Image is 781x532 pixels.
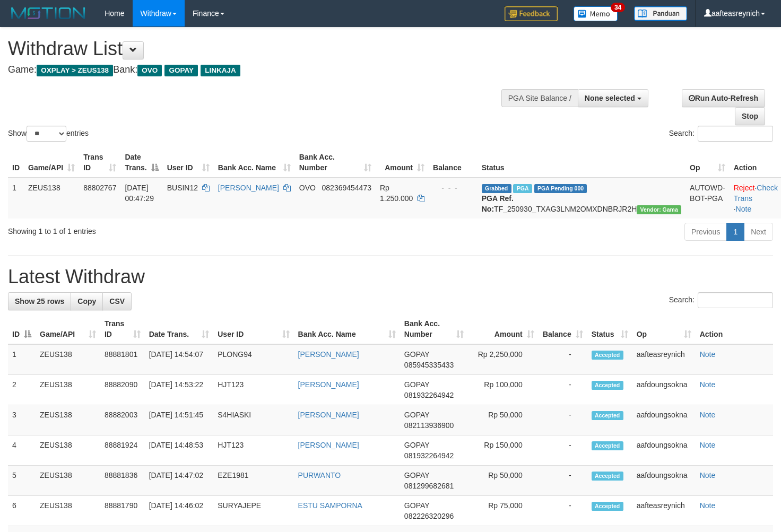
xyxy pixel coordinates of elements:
h1: Withdraw List [8,38,510,59]
a: Note [700,411,716,419]
h1: Latest Withdraw [8,266,773,287]
a: Note [700,380,716,389]
a: CSV [102,292,132,310]
td: 88881924 [100,435,145,466]
th: ID [8,147,24,178]
span: GOPAY [404,501,429,510]
span: GOPAY [404,411,429,419]
td: - [539,344,587,375]
td: HJT123 [213,435,293,466]
a: [PERSON_NAME] [298,441,359,449]
td: Rp 50,000 [468,466,538,496]
a: Note [700,350,716,359]
th: Bank Acc. Number: activate to sort column ascending [400,314,468,344]
th: Balance: activate to sort column ascending [539,314,587,344]
td: 88882003 [100,405,145,435]
th: Trans ID: activate to sort column ascending [79,147,120,178]
td: Rp 150,000 [468,435,538,466]
a: Copy [71,292,103,310]
a: 1 [726,223,744,241]
td: ZEUS138 [24,178,79,219]
span: Accepted [592,441,623,450]
th: Bank Acc. Name: activate to sort column ascending [294,314,400,344]
td: aafdoungsokna [632,405,696,435]
th: User ID: activate to sort column ascending [213,314,293,344]
th: Action [696,314,773,344]
span: OVO [299,184,316,192]
span: 34 [611,3,625,12]
td: [DATE] 14:46:02 [145,496,214,526]
th: Trans ID: activate to sort column ascending [100,314,145,344]
td: [DATE] 14:53:22 [145,375,214,405]
td: aafdoungsokna [632,435,696,466]
td: aafteasreynich [632,496,696,526]
td: Rp 50,000 [468,405,538,435]
th: Op: activate to sort column ascending [685,147,730,178]
span: Accepted [592,381,623,390]
th: Bank Acc. Number: activate to sort column ascending [295,147,376,178]
input: Search: [698,292,773,308]
div: Showing 1 to 1 of 1 entries [8,222,317,237]
td: EZE1981 [213,466,293,496]
td: ZEUS138 [36,496,100,526]
span: GOPAY [404,350,429,359]
span: Accepted [592,411,623,420]
td: [DATE] 14:47:02 [145,466,214,496]
span: GOPAY [164,65,198,76]
th: Amount: activate to sort column ascending [468,314,538,344]
a: Run Auto-Refresh [682,89,765,107]
span: Copy 082226320296 to clipboard [404,512,454,520]
span: Copy 081932264942 to clipboard [404,451,454,460]
td: - [539,466,587,496]
a: Check Trans [734,184,778,203]
td: ZEUS138 [36,405,100,435]
span: Copy 081932264942 to clipboard [404,391,454,399]
span: CSV [109,297,125,306]
a: Reject [734,184,755,192]
span: 88802767 [83,184,116,192]
span: PGA Pending [534,184,587,193]
td: - [539,405,587,435]
a: PURWANTO [298,471,341,479]
td: 88882090 [100,375,145,405]
span: None selected [585,94,635,102]
td: 3 [8,405,36,435]
span: Copy 082113936900 to clipboard [404,421,454,430]
th: Game/API: activate to sort column ascending [24,147,79,178]
span: Copy 085945335433 to clipboard [404,361,454,369]
label: Search: [669,292,773,308]
a: Note [700,501,716,510]
td: ZEUS138 [36,435,100,466]
span: OVO [137,65,162,76]
span: GOPAY [404,441,429,449]
td: 6 [8,496,36,526]
span: Accepted [592,351,623,360]
span: GOPAY [404,471,429,479]
td: TF_250930_TXAG3LNM2OMXDNBRJR2H [478,178,685,219]
a: Note [700,441,716,449]
td: 5 [8,466,36,496]
a: Show 25 rows [8,292,71,310]
label: Show entries [8,126,89,142]
th: ID: activate to sort column descending [8,314,36,344]
td: AUTOWD-BOT-PGA [685,178,730,219]
td: 88881801 [100,344,145,375]
span: LINKAJA [201,65,240,76]
a: [PERSON_NAME] [218,184,279,192]
a: Stop [735,107,765,125]
span: GOPAY [404,380,429,389]
span: Copy 081299682681 to clipboard [404,482,454,490]
span: Accepted [592,472,623,481]
td: ZEUS138 [36,375,100,405]
td: [DATE] 14:48:53 [145,435,214,466]
span: Copy [77,297,96,306]
img: MOTION_logo.png [8,5,89,21]
td: ZEUS138 [36,466,100,496]
th: Op: activate to sort column ascending [632,314,696,344]
td: [DATE] 14:51:45 [145,405,214,435]
a: [PERSON_NAME] [298,350,359,359]
a: Previous [684,223,727,241]
td: 1 [8,178,24,219]
img: panduan.png [634,6,687,21]
td: 1 [8,344,36,375]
